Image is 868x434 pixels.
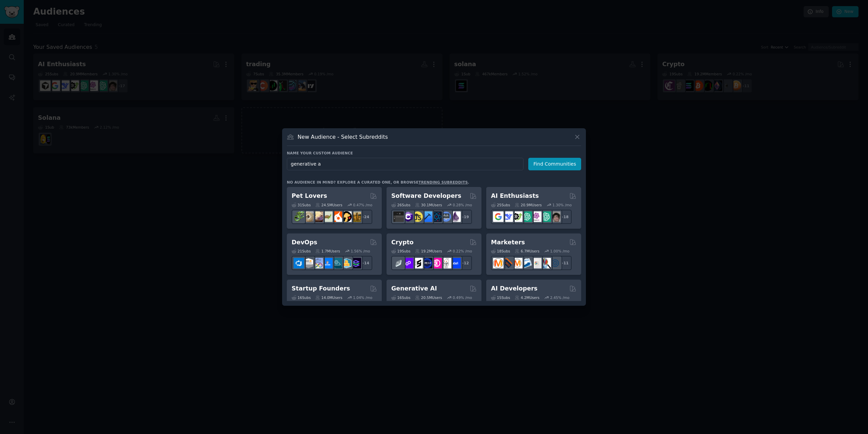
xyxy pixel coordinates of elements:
[403,258,413,268] img: 0xPolygon
[341,258,352,268] img: aws_cdk
[391,238,414,247] h2: Crypto
[351,258,361,268] img: PlatformEngineers
[351,249,370,253] div: 1.56 % /mo
[315,295,342,300] div: 14.0M Users
[441,211,451,222] img: AskComputerScience
[458,210,472,224] div: + 19
[453,203,472,207] div: 0.28 % /mo
[550,249,570,253] div: 1.00 % /mo
[287,180,469,185] div: No audience in mind? Explore a curated one, or browse .
[550,258,560,268] img: OnlineMarketing
[552,203,572,207] div: 1.30 % /mo
[512,258,522,268] img: AskMarketing
[531,211,541,222] img: OpenAIDev
[313,258,323,268] img: Docker_DevOps
[415,295,442,300] div: 20.5M Users
[412,211,423,222] img: learnjavascript
[491,284,537,293] h2: AI Developers
[358,210,372,224] div: + 24
[315,203,342,207] div: 24.5M Users
[418,180,468,184] a: trending subreddits
[298,133,388,140] h3: New Audience - Select Subreddits
[292,238,317,247] h2: DevOps
[287,151,581,155] h3: Name your custom audience
[358,256,372,270] div: + 14
[391,249,410,253] div: 19 Sub s
[441,258,451,268] img: CryptoNews
[391,192,461,200] h2: Software Developers
[491,192,539,200] h2: AI Enthusiasts
[322,258,333,268] img: DevOpsLinks
[422,258,432,268] img: web3
[341,211,352,222] img: PetAdvice
[415,203,442,207] div: 30.1M Users
[315,249,340,253] div: 1.7M Users
[393,211,404,222] img: software
[303,258,314,268] img: AWS_Certified_Experts
[531,258,541,268] img: googleads
[515,295,539,300] div: 4.2M Users
[332,211,342,222] img: cockatiel
[458,256,472,270] div: + 12
[391,203,410,207] div: 26 Sub s
[450,258,461,268] img: defi_
[550,211,560,222] img: ArtificalIntelligence
[512,211,522,222] img: AItoolsCatalog
[493,258,504,268] img: content_marketing
[292,284,350,293] h2: Startup Founders
[528,158,581,170] button: Find Communities
[415,249,442,253] div: 19.2M Users
[292,192,327,200] h2: Pet Lovers
[393,258,404,268] img: ethfinance
[453,295,472,300] div: 0.49 % /mo
[491,238,525,247] h2: Marketers
[332,258,342,268] img: platformengineering
[540,211,551,222] img: chatgpt_prompts_
[292,203,311,207] div: 31 Sub s
[292,295,311,300] div: 16 Sub s
[391,295,410,300] div: 16 Sub s
[521,211,532,222] img: chatgpt_promptDesign
[515,249,539,253] div: 6.7M Users
[353,203,372,207] div: 0.47 % /mo
[294,258,304,268] img: azuredevops
[491,203,510,207] div: 25 Sub s
[322,211,333,222] img: turtle
[431,258,442,268] img: defiblockchain
[292,249,311,253] div: 21 Sub s
[313,211,323,222] img: leopardgeckos
[550,295,570,300] div: 2.45 % /mo
[515,203,541,207] div: 20.9M Users
[351,211,361,222] img: dogbreed
[521,258,532,268] img: Emailmarketing
[557,256,572,270] div: + 11
[493,211,504,222] img: GoogleGeminiAI
[540,258,551,268] img: MarketingResearch
[450,211,461,222] img: elixir
[403,211,413,222] img: csharp
[557,210,572,224] div: + 18
[502,258,513,268] img: bigseo
[287,158,524,170] input: Pick a short name, like "Digital Marketers" or "Movie-Goers"
[422,211,432,222] img: iOSProgramming
[412,258,423,268] img: ethstaker
[353,295,372,300] div: 1.04 % /mo
[502,211,513,222] img: DeepSeek
[491,295,510,300] div: 15 Sub s
[391,284,437,293] h2: Generative AI
[453,249,472,253] div: 0.22 % /mo
[431,211,442,222] img: reactnative
[491,249,510,253] div: 18 Sub s
[294,211,304,222] img: herpetology
[303,211,314,222] img: ballpython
